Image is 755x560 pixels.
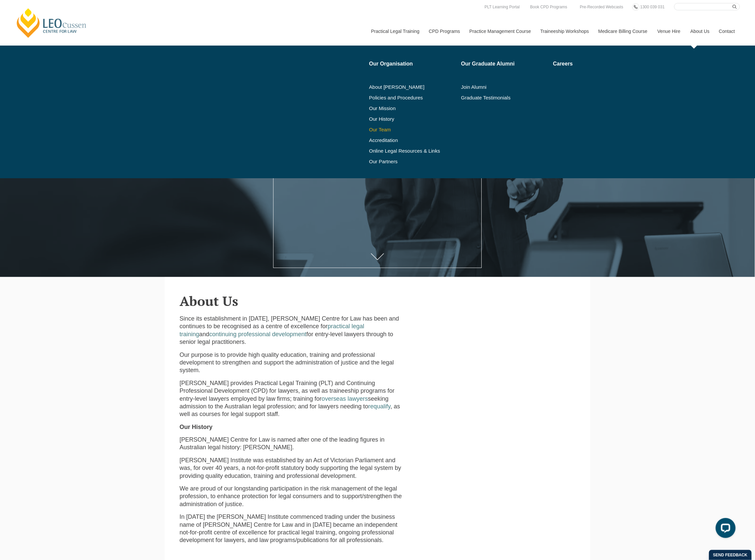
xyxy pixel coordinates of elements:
a: [PERSON_NAME] Centre for Law [15,7,88,39]
a: practical legal training [180,323,364,337]
a: Join Alumni [461,84,548,90]
a: Our Team [369,127,457,132]
a: Medicare Billing Course [593,17,653,46]
a: Our Organisation [369,61,457,67]
a: About [PERSON_NAME] [369,84,457,90]
p: Our purpose is to provide high quality education, training and professional development to streng... [180,351,406,374]
h2: About Us [180,294,575,308]
a: Practical Legal Training [366,17,424,46]
p: Since its establishment in [DATE], [PERSON_NAME] Centre for Law has been and continues to be reco... [180,315,406,346]
a: Our History [369,116,457,122]
a: Contact [714,17,740,46]
a: Practice Management Course [465,17,535,46]
a: 1300 039 031 [639,3,666,11]
a: Our Mission [369,106,440,111]
a: Book CPD Programs [528,3,569,11]
a: Our Partners [369,159,457,164]
p: [PERSON_NAME] Centre for Law is named after one of the leading figures in Australian legal histor... [180,436,406,452]
a: Online Legal Resources & Links [369,148,457,154]
a: Policies and Procedures [369,95,457,100]
a: Pre-Recorded Webcasts [578,3,625,11]
p: [PERSON_NAME] Institute was established by an Act of Victorian Parliament and was, for over 40 ye... [180,457,406,480]
p: We are proud of our longstanding participation in the risk management of the legal profession, to... [180,485,406,508]
span: 1300 039 031 [640,5,665,9]
a: Our Graduate Alumni [461,61,548,67]
iframe: LiveChat chat widget [710,515,738,543]
a: PLT Learning Portal [483,3,522,11]
a: Accreditation [369,138,457,143]
a: overseas lawyers [322,395,368,402]
a: About Us [685,17,714,46]
p: In [DATE] the [PERSON_NAME] Institute commenced trading under the business name of [PERSON_NAME] ... [180,513,406,544]
p: [PERSON_NAME] provides Practical Legal Training (PLT) and Continuing Professional Development (CP... [180,379,406,418]
a: requalify [368,403,390,410]
strong: Our History [180,424,213,430]
a: Traineeship Workshops [535,17,593,46]
a: Careers [553,61,629,67]
a: continuing professional development [209,331,306,338]
a: CPD Programs [424,17,464,46]
a: Graduate Testimonials [461,95,548,100]
a: Venue Hire [653,17,685,46]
